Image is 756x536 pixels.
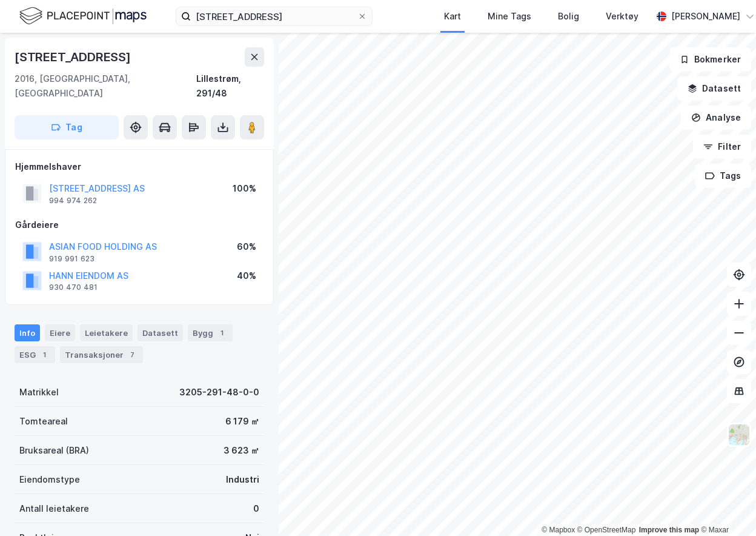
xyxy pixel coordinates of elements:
[253,501,259,516] div: 0
[693,135,751,159] button: Filter
[224,443,259,458] div: 3 623 ㎡
[196,72,264,101] div: Lillestrøm, 291/48
[728,423,751,446] img: Z
[80,324,133,341] div: Leietakere
[488,9,531,24] div: Mine Tags
[226,472,259,487] div: Industri
[444,9,461,24] div: Kart
[179,385,259,400] div: 3205-291-48-0-0
[216,327,228,339] div: 1
[38,349,50,361] div: 1
[19,385,59,400] div: Matrikkel
[237,240,256,254] div: 60%
[695,478,756,536] iframe: Chat Widget
[577,526,636,534] a: OpenStreetMap
[15,72,196,101] div: 2016, [GEOGRAPHIC_DATA], [GEOGRAPHIC_DATA]
[19,443,89,458] div: Bruksareal (BRA)
[695,478,756,536] div: Kontrollprogram for chat
[138,324,183,341] div: Datasett
[237,269,256,283] div: 40%
[15,324,40,341] div: Info
[15,218,264,232] div: Gårdeiere
[188,324,233,341] div: Bygg
[15,159,264,174] div: Hjemmelshaver
[49,283,98,292] div: 930 470 481
[681,106,751,130] button: Analyse
[19,414,68,429] div: Tomteareal
[225,414,259,429] div: 6 179 ㎡
[126,349,138,361] div: 7
[671,9,740,24] div: [PERSON_NAME]
[15,115,119,139] button: Tag
[19,501,89,516] div: Antall leietakere
[677,76,751,101] button: Datasett
[19,472,80,487] div: Eiendomstype
[695,164,751,188] button: Tags
[606,9,638,24] div: Verktøy
[639,526,699,534] a: Improve this map
[49,196,97,206] div: 994 974 262
[45,324,75,341] div: Eiere
[49,254,94,264] div: 919 991 623
[15,346,55,363] div: ESG
[558,9,579,24] div: Bolig
[542,526,575,534] a: Mapbox
[60,346,143,363] div: Transaksjoner
[233,181,256,196] div: 100%
[15,47,133,67] div: [STREET_ADDRESS]
[669,47,751,72] button: Bokmerker
[19,5,147,27] img: logo.f888ab2527a4732fd821a326f86c7f29.svg
[191,7,357,25] input: Søk på adresse, matrikkel, gårdeiere, leietakere eller personer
